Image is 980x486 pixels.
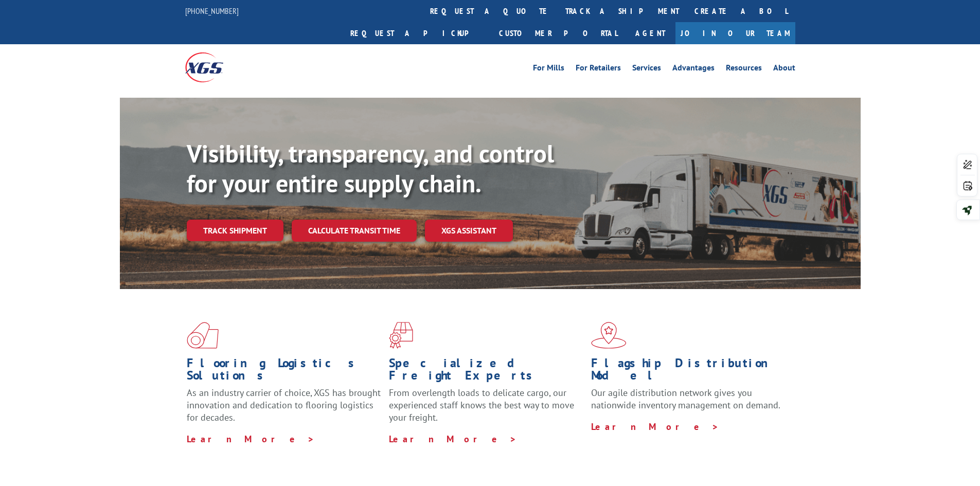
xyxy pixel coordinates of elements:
a: Services [632,64,661,75]
h1: Specialized Freight Experts [389,357,583,387]
a: Learn More > [187,433,315,445]
a: For Mills [533,64,564,75]
img: xgs-icon-total-supply-chain-intelligence-red [187,322,219,349]
span: Our agile distribution network gives you nationwide inventory management on demand. [591,387,780,411]
h1: Flagship Distribution Model [591,357,786,387]
a: Resources [726,64,762,75]
img: xgs-icon-focused-on-flooring-red [389,322,413,349]
a: Learn More > [389,433,517,445]
a: Calculate transit time [292,220,417,242]
a: Learn More > [591,421,719,433]
a: [PHONE_NUMBER] [185,6,239,16]
a: Customer Portal [491,22,625,44]
a: Agent [625,22,675,44]
a: Advantages [672,64,715,75]
p: From overlength loads to delicate cargo, our experienced staff knows the best way to move your fr... [389,387,583,433]
b: Visibility, transparency, and control for your entire supply chain. [187,137,554,199]
a: Track shipment [187,220,283,241]
a: Request a pickup [343,22,491,44]
a: Join Our Team [675,22,795,44]
a: XGS ASSISTANT [425,220,513,242]
a: About [773,64,795,75]
a: For Retailers [576,64,621,75]
h1: Flooring Logistics Solutions [187,357,381,387]
span: As an industry carrier of choice, XGS has brought innovation and dedication to flooring logistics... [187,387,381,423]
img: xgs-icon-flagship-distribution-model-red [591,322,627,349]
